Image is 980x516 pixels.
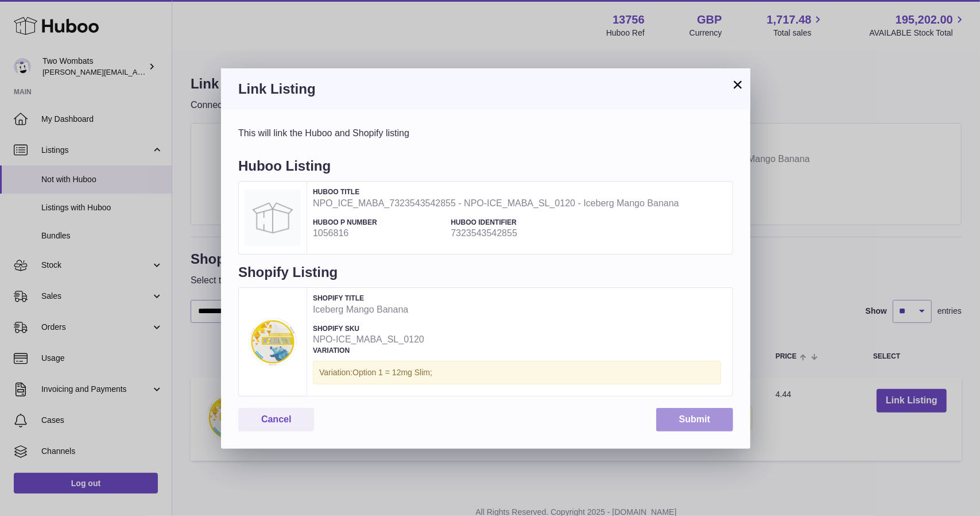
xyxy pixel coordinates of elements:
[313,333,445,346] strong: NPO-ICE_MABA_SL_0120
[245,190,301,246] img: NPO_ICE_MABA_7323543542855 - NPO-ICE_MABA_SL_0120 - Iceberg Mango Banana
[238,408,314,432] button: Cancel
[313,218,445,227] h4: Huboo P number
[313,361,721,384] div: Variation:
[313,197,721,210] strong: NPO_ICE_MABA_7323543542855 - NPO-ICE_MABA_SL_0120 - Iceberg Mango Banana
[238,263,733,287] h4: Shopify Listing
[313,294,721,303] h4: Shopify Title
[313,346,721,355] h4: Variation
[353,368,432,377] span: Option 1 = 12mg Slim;
[313,324,445,333] h4: Shopify SKU
[451,227,583,240] strong: 7323543542855
[731,78,745,91] button: ×
[451,218,583,227] h4: Huboo Identifier
[656,408,733,432] button: Submit
[238,157,733,181] h4: Huboo Listing
[313,187,721,197] h4: Huboo Title
[313,303,721,316] strong: Iceberg Mango Banana
[238,127,733,140] div: This will link the Huboo and Shopify listing
[238,80,733,98] h3: Link Listing
[245,314,301,370] img: Iceberg Mango Banana
[313,227,445,240] strong: 1056816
